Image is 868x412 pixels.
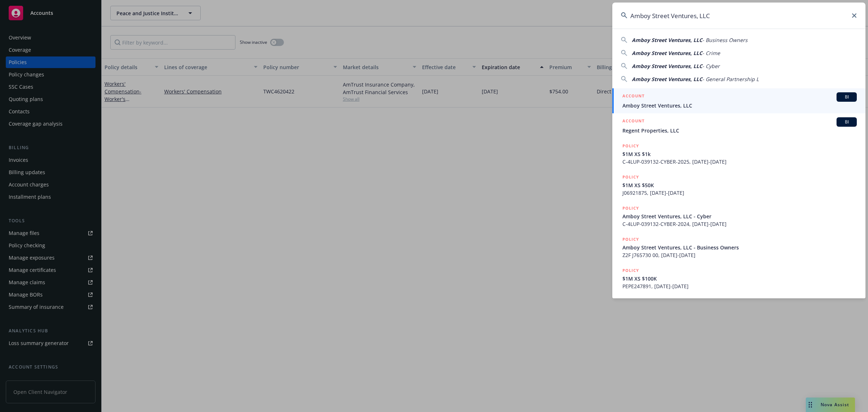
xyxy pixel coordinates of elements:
span: C-4LUP-039132-CYBER-2024, [DATE]-[DATE] [622,220,857,228]
a: ACCOUNTBIRegent Properties, LLC [612,113,865,138]
span: BI [839,119,854,125]
span: $1M XS $50K [622,181,857,189]
input: Search... [612,3,865,29]
span: - Crime [702,50,720,56]
a: ACCOUNTBIAmboy Street Ventures, LLC [612,88,865,113]
span: - Business Owners [702,37,748,43]
span: - General Partnership L [702,76,759,83]
span: Z2F J765730 00, [DATE]-[DATE] [622,251,857,259]
span: PEPE247891, [DATE]-[DATE] [622,282,857,290]
h5: ACCOUNT [622,92,644,101]
h5: POLICY [622,173,639,181]
a: POLICYAmboy Street Ventures, LLC - CyberC-4LUP-039132-CYBER-2024, [DATE]-[DATE] [612,201,865,232]
span: Amboy Street Ventures, LLC [622,102,857,109]
h5: ACCOUNT [622,117,644,126]
span: Amboy Street Ventures, LLC - Cyber [622,213,857,220]
span: Amboy Street Ventures, LLC [632,76,702,83]
h5: POLICY [622,142,639,150]
a: POLICY$1M XS $1kC-4LUP-039132-CYBER-2025, [DATE]-[DATE] [612,138,865,169]
h5: POLICY [622,205,639,212]
a: POLICY$1M XS $100KPEPE247891, [DATE]-[DATE] [612,263,865,294]
span: $1M XS $100K [622,275,857,282]
span: Amboy Street Ventures, LLC [632,63,702,70]
a: POLICYAmboy Street Ventures, LLC - Business OwnersZ2F J765730 00, [DATE]-[DATE] [612,232,865,263]
span: - Cyber [702,63,720,70]
span: C-4LUP-039132-CYBER-2025, [DATE]-[DATE] [622,158,857,165]
a: POLICY$1M XS $50KJ06921875, [DATE]-[DATE] [612,169,865,201]
span: Amboy Street Ventures, LLC - Business Owners [622,244,857,251]
span: $1M XS $1k [622,150,857,158]
h5: POLICY [622,267,639,274]
span: Regent Properties, LLC [622,127,857,134]
span: BI [839,94,854,100]
span: Amboy Street Ventures, LLC [632,50,702,56]
span: J06921875, [DATE]-[DATE] [622,189,857,197]
span: Amboy Street Ventures, LLC [632,37,702,43]
h5: POLICY [622,236,639,243]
